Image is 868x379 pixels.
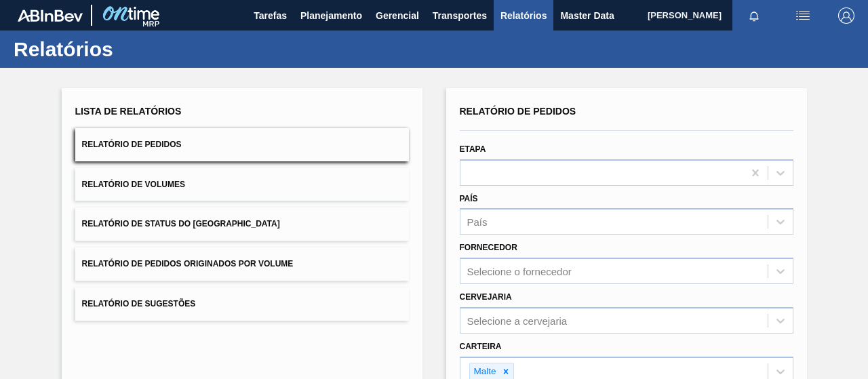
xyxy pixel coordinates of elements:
[75,207,409,241] button: Relatório de Status do [GEOGRAPHIC_DATA]
[467,315,568,326] div: Selecione a cervejaria
[838,7,854,24] img: Logout
[467,266,572,277] div: Selecione o fornecedor
[75,287,409,321] button: Relatório de Sugestões
[732,6,776,25] button: Notificações
[460,194,478,203] label: País
[460,292,512,302] label: Cervejaria
[18,9,83,22] img: TNhmsLtSVTkK8tSr43FrP2fwEKptu5GPRR3wAAAABJRU5ErkJggg==
[560,7,614,24] span: Master Data
[75,106,182,117] span: Lista de Relatórios
[467,216,488,228] div: País
[82,299,196,308] span: Relatório de Sugestões
[460,342,502,351] label: Carteira
[460,243,517,252] label: Fornecedor
[460,106,576,117] span: Relatório de Pedidos
[433,7,487,24] span: Transportes
[795,7,811,24] img: userActions
[75,128,409,161] button: Relatório de Pedidos
[14,41,254,57] h1: Relatórios
[500,7,547,24] span: Relatórios
[254,7,287,24] span: Tarefas
[75,247,409,281] button: Relatório de Pedidos Originados por Volume
[75,168,409,201] button: Relatório de Volumes
[460,144,486,154] label: Etapa
[82,259,294,268] span: Relatório de Pedidos Originados por Volume
[82,180,185,189] span: Relatório de Volumes
[300,7,362,24] span: Planejamento
[82,219,280,228] span: Relatório de Status do [GEOGRAPHIC_DATA]
[82,140,182,149] span: Relatório de Pedidos
[376,7,419,24] span: Gerencial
